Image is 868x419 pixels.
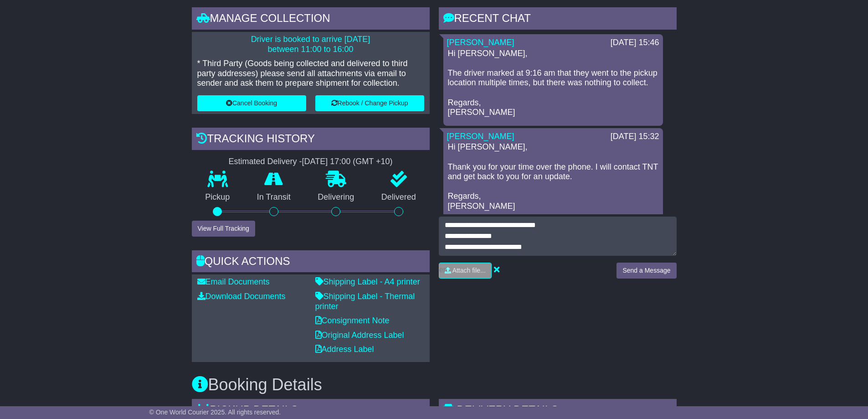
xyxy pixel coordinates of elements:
a: Download Documents [197,292,286,301]
a: [PERSON_NAME] [447,132,514,141]
p: Driver is booked to arrive [DATE] between 11:00 to 16:00 [197,35,424,54]
p: Pickup [192,192,244,202]
button: Cancel Booking [197,95,306,111]
p: * Third Party (Goods being collected and delivered to third party addresses) please send all atta... [197,59,424,88]
div: [DATE] 17:00 (GMT +10) [302,157,393,167]
a: Address Label [315,345,374,354]
button: Rebook / Change Pickup [315,95,424,111]
p: Hi [PERSON_NAME], Thank you for your time over the phone. I will contact TNT and get back to you ... [448,142,658,211]
div: Quick Actions [192,250,430,275]
a: Original Address Label [315,331,404,340]
a: Shipping Label - A4 printer [315,277,420,286]
div: [DATE] 15:46 [611,38,659,48]
a: Shipping Label - Thermal printer [315,292,415,311]
div: [DATE] 15:32 [611,132,659,142]
div: Manage collection [192,7,430,32]
div: RECENT CHAT [439,7,677,32]
a: [PERSON_NAME] [447,38,514,47]
h3: Booking Details [192,376,677,394]
div: Tracking history [192,128,430,152]
p: Delivering [304,192,368,202]
a: Email Documents [197,277,270,286]
p: Hi [PERSON_NAME], The driver marked at 9:16 am that they went to the pickup location multiple tim... [448,49,658,118]
button: View Full Tracking [192,221,255,237]
div: Estimated Delivery - [192,157,430,167]
p: In Transit [243,192,304,202]
a: Consignment Note [315,316,390,325]
p: Delivered [368,192,430,202]
button: Send a Message [616,263,676,279]
span: © One World Courier 2025. All rights reserved. [149,409,281,416]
